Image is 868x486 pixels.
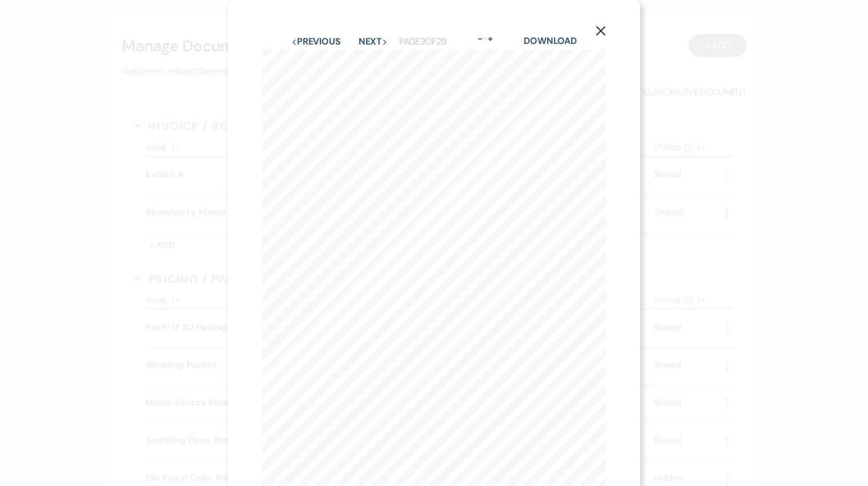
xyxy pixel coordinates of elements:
a: Download [524,35,577,47]
button: Previous [291,37,341,46]
button: Next [359,37,388,46]
p: Page 2 of 29 [399,34,446,49]
button: + [486,34,495,43]
button: - [475,34,484,43]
